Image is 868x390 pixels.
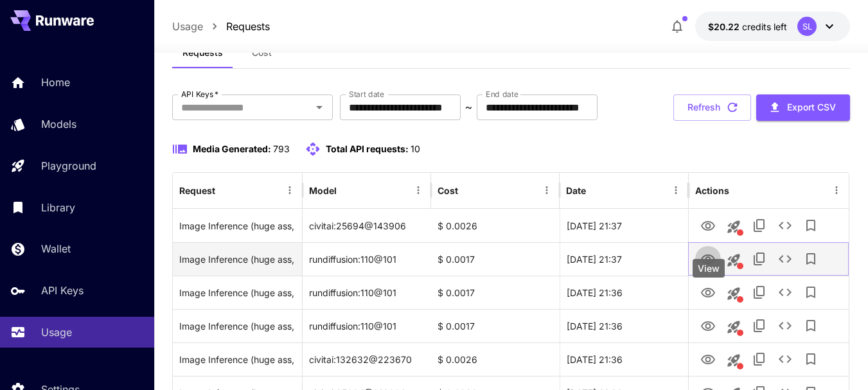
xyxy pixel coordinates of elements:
[326,143,409,154] span: Total API requests:
[538,181,556,199] button: Menu
[252,47,272,58] span: Cost
[798,346,824,372] button: Add to library
[226,19,270,34] a: Requests
[560,209,688,242] div: 21 Sep, 2025 21:37
[303,309,431,342] div: rundiffusion:110@101
[217,181,235,199] button: Sort
[41,75,70,90] p: Home
[179,310,296,342] div: Click to copy prompt
[431,242,560,276] div: $ 0.0017
[695,185,729,196] div: Actions
[721,314,747,340] button: This request includes a reference image. Clicking this will load all other parameters, but for pr...
[695,312,721,339] button: View
[560,276,688,309] div: 21 Sep, 2025 21:36
[797,17,817,36] div: SL
[465,100,472,115] p: ~
[798,213,824,238] button: Add to library
[772,346,798,372] button: See details
[431,276,560,309] div: $ 0.0017
[772,213,798,238] button: See details
[459,181,477,199] button: Sort
[179,343,296,376] div: Click to copy prompt
[828,181,846,199] button: Menu
[798,313,824,339] button: Add to library
[41,200,75,215] p: Library
[747,213,772,238] button: Copy TaskUUID
[338,181,356,199] button: Sort
[411,143,420,154] span: 10
[179,209,296,242] div: Click to copy prompt
[179,243,296,276] div: Click to copy prompt
[486,89,518,100] label: End date
[695,245,721,272] button: View
[560,242,688,276] div: 21 Sep, 2025 21:37
[747,246,772,272] button: Copy TaskUUID
[41,241,71,256] p: Wallet
[560,309,688,342] div: 21 Sep, 2025 21:36
[281,181,299,199] button: Menu
[560,342,688,376] div: 21 Sep, 2025 21:36
[431,342,560,376] div: $ 0.0026
[693,259,725,278] div: View
[41,158,96,173] p: Playground
[695,279,721,305] button: View
[721,348,747,373] button: This request includes a reference image. Clicking this will load all other parameters, but for pr...
[798,279,824,305] button: Add to library
[303,242,431,276] div: rundiffusion:110@101
[41,283,84,298] p: API Keys
[431,309,560,342] div: $ 0.0017
[409,181,427,199] button: Menu
[179,185,215,196] div: Request
[273,143,290,154] span: 793
[772,313,798,339] button: See details
[303,276,431,309] div: rundiffusion:110@101
[41,324,72,340] p: Usage
[179,276,296,309] div: Click to copy prompt
[695,346,721,372] button: View
[309,185,337,196] div: Model
[431,209,560,242] div: $ 0.0026
[721,247,747,273] button: This request includes a reference image. Clicking this will load all other parameters, but for pr...
[587,181,605,199] button: Sort
[41,116,76,132] p: Models
[772,279,798,305] button: See details
[182,47,223,58] span: Requests
[747,279,772,305] button: Copy TaskUUID
[181,89,218,100] label: API Keys
[303,342,431,376] div: civitai:132632@223670
[310,98,328,116] button: Open
[695,12,850,41] button: $20.21812SL
[349,89,384,100] label: Start date
[303,209,431,242] div: civitai:25694@143906
[798,246,824,272] button: Add to library
[695,212,721,238] button: View
[747,346,772,372] button: Copy TaskUUID
[708,21,742,32] span: $20.22
[756,94,850,121] button: Export CSV
[747,313,772,339] button: Copy TaskUUID
[566,185,586,196] div: Date
[742,21,787,32] span: credits left
[438,185,458,196] div: Cost
[772,246,798,272] button: See details
[721,214,747,240] button: This request includes a reference image. Clicking this will load all other parameters, but for pr...
[172,19,203,34] a: Usage
[667,181,685,199] button: Menu
[708,20,787,33] div: $20.21812
[193,143,271,154] span: Media Generated:
[673,94,751,121] button: Refresh
[172,19,270,34] nav: breadcrumb
[721,281,747,306] button: This request includes a reference image. Clicking this will load all other parameters, but for pr...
